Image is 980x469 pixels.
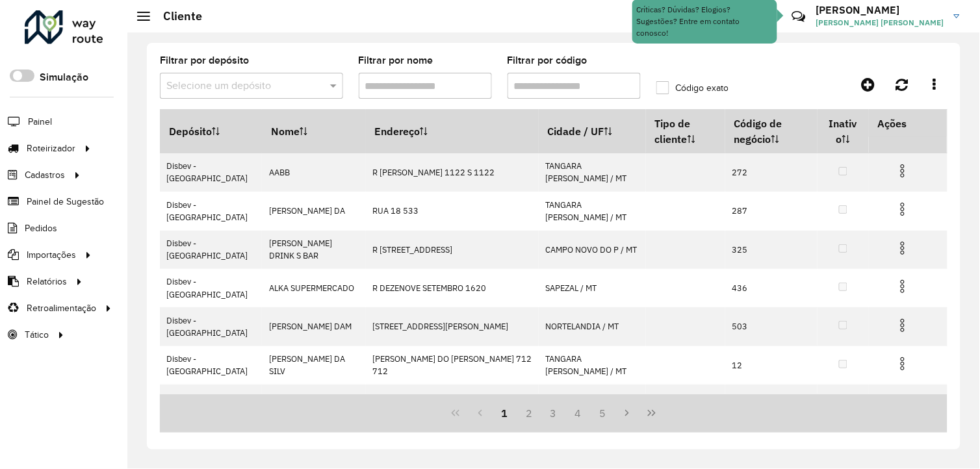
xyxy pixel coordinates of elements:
[646,110,725,153] th: Tipo de cliente
[818,110,869,153] th: Inativo
[262,192,366,230] td: [PERSON_NAME] DA
[366,110,539,153] th: Endereço
[785,3,813,31] a: Contato Rápido
[869,110,947,137] th: Ações
[366,153,539,192] td: R [PERSON_NAME] 1122 S 1122
[517,401,541,425] button: 2
[725,307,818,346] td: 503
[725,346,818,385] td: 12
[615,401,639,425] button: Next Page
[28,115,52,129] span: Painel
[160,110,262,153] th: Depósito
[539,385,646,423] td: TANGARA [PERSON_NAME] / MT
[539,110,646,153] th: Cidade / UF
[160,385,262,423] td: Disbev - [GEOGRAPHIC_DATA]
[366,269,539,307] td: R DEZENOVE SETEMBRO 1620
[25,168,65,182] span: Cadastros
[539,346,646,385] td: TANGARA [PERSON_NAME] / MT
[160,346,262,385] td: Disbev - [GEOGRAPHIC_DATA]
[541,401,566,425] button: 3
[27,195,104,209] span: Painel de Sugestão
[539,153,646,192] td: TANGARA [PERSON_NAME] / MT
[639,401,664,425] button: Last Page
[539,192,646,230] td: TANGARA [PERSON_NAME] / MT
[725,192,818,230] td: 287
[150,9,202,23] h2: Cliente
[539,231,646,269] td: CAMPO NOVO DO P / MT
[725,231,818,269] td: 325
[160,269,262,307] td: Disbev - [GEOGRAPHIC_DATA]
[160,231,262,269] td: Disbev - [GEOGRAPHIC_DATA]
[366,231,539,269] td: R [STREET_ADDRESS]
[656,81,729,95] label: Código exato
[27,248,76,262] span: Importações
[160,153,262,192] td: Disbev - [GEOGRAPHIC_DATA]
[508,53,587,68] label: Filtrar por código
[539,269,646,307] td: SAPEZAL / MT
[359,53,433,68] label: Filtrar por nome
[366,346,539,385] td: [PERSON_NAME] DO [PERSON_NAME] 712 712
[262,307,366,346] td: [PERSON_NAME] DAM
[725,110,818,153] th: Código de negócio
[725,385,818,423] td: 242
[725,153,818,192] td: 272
[816,17,944,29] span: [PERSON_NAME] [PERSON_NAME]
[25,328,49,342] span: Tático
[816,4,944,16] h3: [PERSON_NAME]
[40,70,88,85] label: Simulação
[366,192,539,230] td: RUA 18 533
[160,192,262,230] td: Disbev - [GEOGRAPHIC_DATA]
[160,307,262,346] td: Disbev - [GEOGRAPHIC_DATA]
[262,231,366,269] td: [PERSON_NAME] DRINK S BAR
[27,275,67,288] span: Relatórios
[262,346,366,385] td: [PERSON_NAME] DA SILV
[27,142,75,155] span: Roteirizador
[566,401,591,425] button: 4
[262,385,366,423] td: AROMAS CAFE
[25,222,57,235] span: Pedidos
[366,385,539,423] td: [GEOGRAPHIC_DATA] , 203
[262,269,366,307] td: ALKA SUPERMERCADO
[539,307,646,346] td: NORTELANDIA / MT
[160,53,249,68] label: Filtrar por depósito
[366,307,539,346] td: [STREET_ADDRESS][PERSON_NAME]
[27,301,96,315] span: Retroalimentação
[262,153,366,192] td: AABB
[262,110,366,153] th: Nome
[725,269,818,307] td: 436
[493,401,517,425] button: 1
[591,401,615,425] button: 5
